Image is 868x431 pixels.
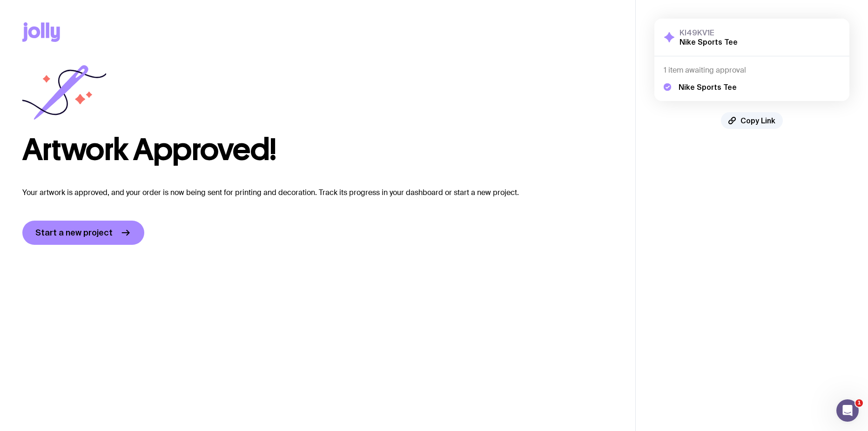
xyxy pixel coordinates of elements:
[679,82,737,92] h5: Nike Sports Tee
[740,116,775,125] span: Copy Link
[680,37,738,47] h2: Nike Sports Tee
[680,28,738,37] h3: KI49KV1E
[664,66,840,75] h4: 1 item awaiting approval
[22,135,613,165] h1: Artwork Approved!
[22,187,613,198] p: Your artwork is approved, and your order is now being sent for printing and decoration. Track its...
[855,399,863,407] span: 1
[836,399,859,422] iframe: Intercom live chat
[22,221,144,245] a: Start a new project
[721,112,783,129] button: Copy Link
[35,227,113,238] span: Start a new project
